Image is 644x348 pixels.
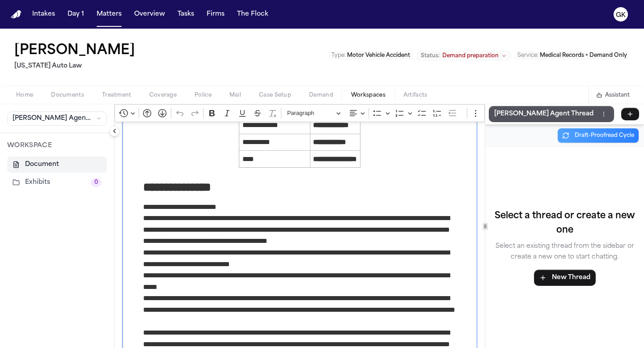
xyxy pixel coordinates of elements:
[11,10,21,19] a: Home
[149,92,177,99] span: Coverage
[347,53,410,58] span: Motor Vehicle Accident
[416,51,511,61] button: Change status from Demand preparation
[331,53,346,58] span: Type :
[515,51,630,60] button: Edit Service: Medical Records + Demand Only
[51,92,84,99] span: Documents
[102,92,131,99] span: Treatment
[14,43,135,59] h1: [PERSON_NAME]
[7,140,107,151] p: WORKSPACE
[64,6,88,22] button: Day 1
[596,92,630,99] button: Assistant
[309,92,333,99] span: Demand
[329,51,413,60] button: Edit Type: Motor Vehicle Accident
[109,126,120,136] button: Collapse sidebar
[29,6,59,22] button: Intakes
[11,10,21,19] img: Finch Logo
[605,92,630,99] span: Assistant
[174,6,198,22] button: Tasks
[7,157,107,173] button: Document
[403,92,428,99] span: Artifacts
[203,6,228,22] button: Firms
[7,111,107,126] button: [PERSON_NAME] Agent Demand
[14,61,139,72] h2: [US_STATE] Auto Law
[16,92,33,99] span: Home
[7,174,107,191] button: Exhibits0
[442,52,499,59] span: Demand preparation
[233,6,272,22] button: The Flock
[351,92,386,99] span: Workspaces
[93,6,125,22] button: Matters
[131,6,169,22] button: Overview
[91,178,102,187] span: 0
[195,92,212,99] span: Police
[14,43,135,59] button: Edit matter name
[540,53,627,58] span: Medical Records + Demand Only
[517,53,538,58] span: Service :
[229,92,241,99] span: Mail
[259,92,291,99] span: Case Setup
[421,52,440,59] span: Status:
